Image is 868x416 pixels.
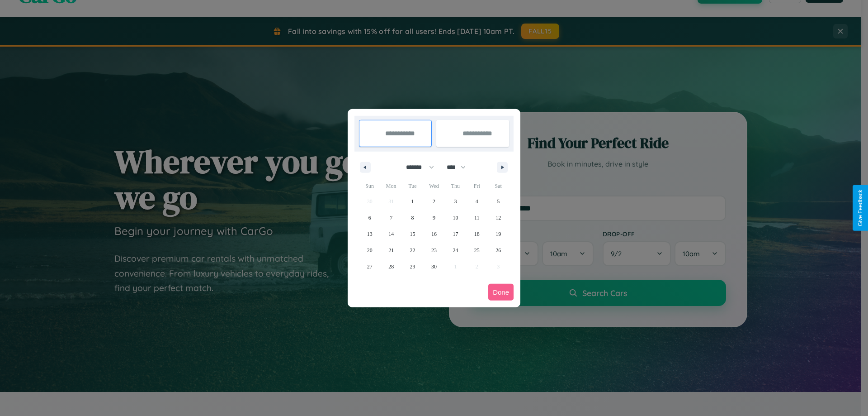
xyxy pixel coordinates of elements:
[474,226,480,242] span: 18
[402,210,423,226] button: 8
[445,226,466,242] button: 17
[423,258,444,275] button: 30
[368,210,371,226] span: 6
[423,210,444,226] button: 9
[454,193,457,210] span: 3
[423,179,444,193] span: Wed
[453,226,458,242] span: 17
[410,258,415,275] span: 29
[466,226,487,242] button: 18
[380,226,401,242] button: 14
[488,210,509,226] button: 12
[388,242,394,258] span: 21
[433,193,435,210] span: 2
[488,179,509,193] span: Sat
[402,242,423,258] button: 22
[402,258,423,275] button: 29
[390,210,392,226] span: 7
[466,179,487,193] span: Fri
[359,210,380,226] button: 6
[433,210,435,226] span: 9
[474,242,480,258] span: 25
[380,210,401,226] button: 7
[423,242,444,258] button: 23
[359,258,380,275] button: 27
[402,226,423,242] button: 15
[466,242,487,258] button: 25
[431,226,437,242] span: 16
[388,258,394,275] span: 28
[411,210,414,226] span: 8
[367,242,373,258] span: 20
[445,210,466,226] button: 10
[367,226,373,242] span: 13
[411,193,414,210] span: 1
[402,193,423,210] button: 1
[445,179,466,193] span: Thu
[380,179,401,193] span: Mon
[423,226,444,242] button: 16
[359,179,380,193] span: Sun
[466,210,487,226] button: 11
[445,242,466,258] button: 24
[380,258,401,275] button: 28
[488,226,509,242] button: 19
[495,210,501,226] span: 12
[380,242,401,258] button: 21
[367,258,373,275] span: 27
[359,242,380,258] button: 20
[359,226,380,242] button: 13
[857,190,863,226] div: Give Feedback
[495,226,501,242] span: 19
[453,242,458,258] span: 24
[466,193,487,210] button: 4
[474,210,480,226] span: 11
[476,193,478,210] span: 4
[388,226,394,242] span: 14
[402,179,423,193] span: Tue
[431,242,437,258] span: 23
[488,193,509,210] button: 5
[431,258,437,275] span: 30
[410,226,415,242] span: 15
[497,193,500,210] span: 5
[423,193,444,210] button: 2
[495,242,501,258] span: 26
[488,284,514,301] button: Done
[488,242,509,258] button: 26
[445,193,466,210] button: 3
[410,242,415,258] span: 22
[453,210,458,226] span: 10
